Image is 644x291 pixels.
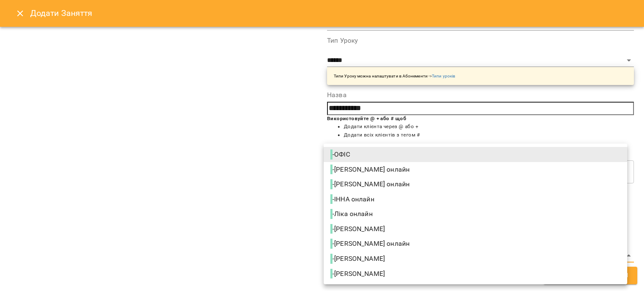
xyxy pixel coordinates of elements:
span: - [PERSON_NAME] [330,254,387,264]
span: - ІННА онлайн [330,194,376,204]
span: - [PERSON_NAME] онлайн [330,239,411,249]
span: - [PERSON_NAME] онлайн [330,165,411,175]
span: - [PERSON_NAME] онлайн [330,179,411,189]
span: - [PERSON_NAME] [330,269,387,279]
span: - [PERSON_NAME] [330,224,387,234]
span: - Ліка онлайн [330,209,374,219]
span: - ОФІС [330,149,352,160]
